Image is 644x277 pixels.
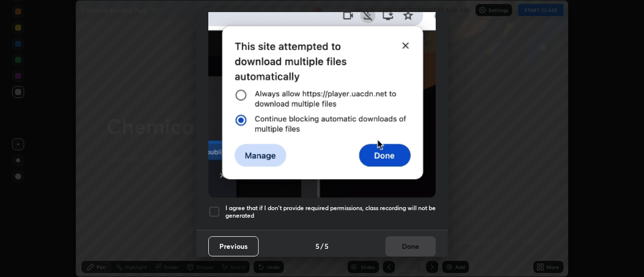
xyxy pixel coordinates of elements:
[325,241,329,251] h4: 5
[315,241,319,251] h4: 5
[320,241,324,251] h4: /
[208,236,259,256] button: Previous
[225,204,436,220] h5: I agree that if I don't provide required permissions, class recording will not be generated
